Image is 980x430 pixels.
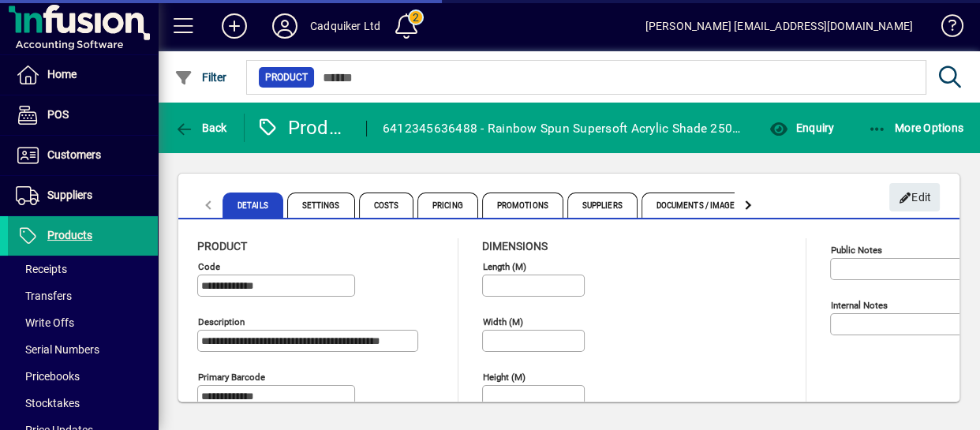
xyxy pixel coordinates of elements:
button: Filter [170,63,231,92]
span: Details [223,193,283,218]
a: Customers [8,136,158,175]
span: Costs [359,193,414,218]
span: Pricebooks [16,370,80,383]
span: Dimensions [482,240,548,252]
span: More Options [868,122,964,134]
span: Suppliers [567,193,638,218]
mat-label: Length (m) [483,261,526,272]
a: Receipts [8,256,158,282]
mat-label: Primary barcode [198,372,265,383]
button: Edit [889,183,940,211]
button: Back [170,114,231,142]
div: 6412345636488 - Rainbow Spun Supersoft Acrylic Shade 250 100g [383,116,740,141]
mat-label: Width (m) [483,316,523,327]
div: Product [256,115,350,140]
span: Documents / Images [641,193,755,218]
mat-label: Code [198,261,220,272]
span: Suppliers [47,189,92,201]
span: Enquiry [769,122,834,134]
span: Back [174,122,227,134]
span: Transfers [16,290,72,302]
a: Pricebooks [8,363,158,390]
span: Product [197,240,247,252]
span: POS [47,108,69,121]
span: Stocktakes [16,397,80,409]
div: [PERSON_NAME] [EMAIL_ADDRESS][DOMAIN_NAME] [645,13,913,39]
span: Promotions [482,193,563,218]
span: Filter [174,71,227,84]
a: Home [8,55,158,95]
span: Pricing [417,193,478,218]
span: Receipts [16,263,67,275]
a: Transfers [8,282,158,309]
mat-label: Public Notes [831,245,882,256]
span: Edit [898,185,932,211]
span: Write Offs [16,316,74,329]
a: POS [8,95,158,135]
mat-label: Internal Notes [831,300,888,311]
div: Cadquiker Ltd [310,13,380,39]
button: Enquiry [765,114,838,142]
span: Products [47,229,92,241]
span: Customers [47,148,101,161]
app-page-header-button: Back [158,114,245,142]
span: Product [265,69,308,85]
mat-label: Description [198,316,245,327]
a: Knowledge Base [929,3,960,54]
a: Write Offs [8,309,158,336]
a: Serial Numbers [8,336,158,363]
a: Suppliers [8,176,158,215]
button: Add [209,12,260,40]
mat-label: Height (m) [483,372,526,383]
span: Home [47,68,77,80]
button: Profile [260,12,310,40]
button: More Options [864,114,968,142]
span: Settings [287,193,355,218]
a: Stocktakes [8,390,158,417]
span: Serial Numbers [16,343,99,356]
